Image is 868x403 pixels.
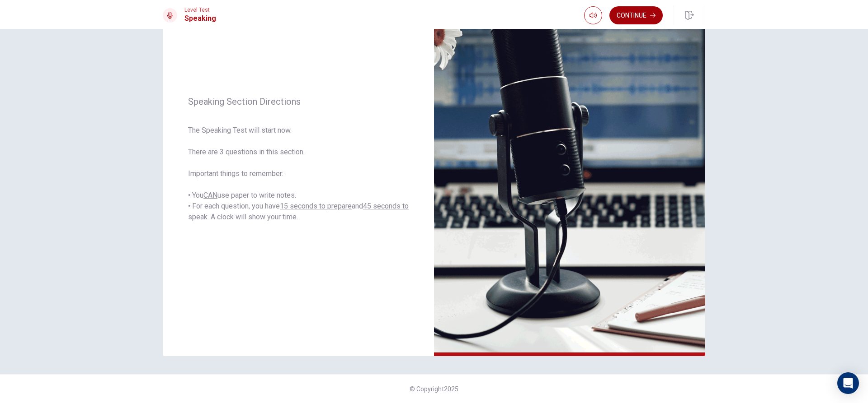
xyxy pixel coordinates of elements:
div: Open Intercom Messenger [837,372,859,394]
button: Continue [609,6,663,24]
u: 15 seconds to prepare [280,202,352,210]
span: The Speaking Test will start now. There are 3 questions in this section. Important things to reme... [188,125,409,222]
span: Speaking Section Directions [188,96,409,107]
span: Level Test [184,7,216,13]
u: CAN [203,191,217,199]
h1: Speaking [184,13,216,24]
span: © Copyright 2025 [410,385,458,393]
